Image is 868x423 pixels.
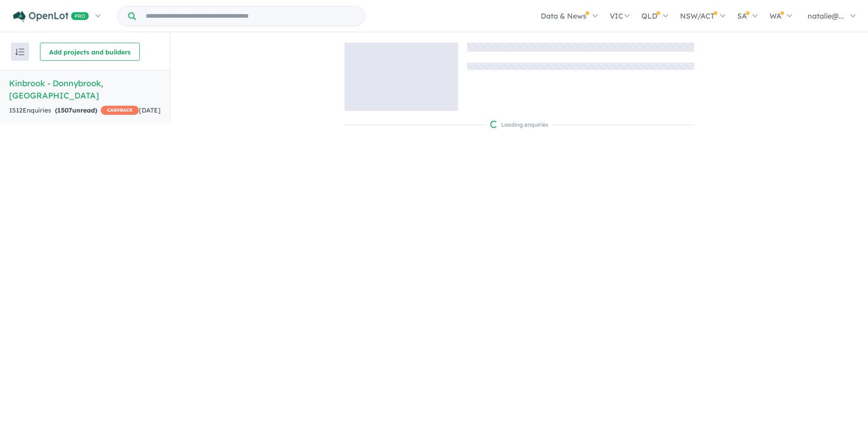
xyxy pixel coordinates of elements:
[138,6,363,26] input: Try estate name, suburb, builder or developer
[15,49,25,55] img: sort.svg
[9,105,139,116] div: 1512 Enquir ies
[55,106,97,114] strong: ( unread)
[101,106,139,115] span: CASHBACK
[139,106,161,114] span: [DATE]
[808,11,844,20] span: natalie@...
[57,106,72,114] span: 1507
[9,77,161,102] h5: Kinbrook - Donnybrook , [GEOGRAPHIC_DATA]
[40,43,140,61] button: Add projects and builders
[490,120,548,129] div: Loading enquiries
[13,11,89,22] img: Openlot PRO Logo White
